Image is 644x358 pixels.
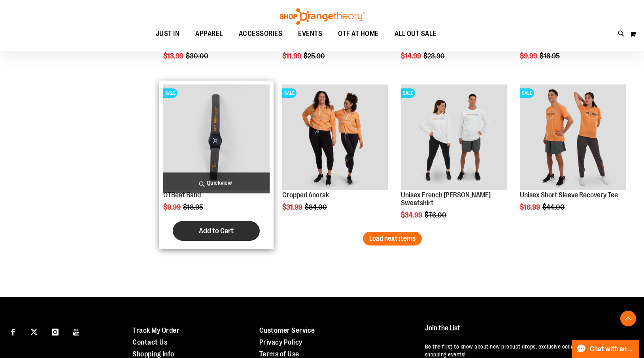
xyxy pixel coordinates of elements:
a: Visit our X page [27,324,41,338]
span: $9.99 [163,203,182,211]
a: Cropped Anorak [282,191,329,199]
a: Customer Service [259,326,315,334]
span: $31.99 [282,203,304,211]
button: Back To Top [620,311,636,326]
a: OTBeat BandSALE [163,84,270,192]
span: $18.95 [183,203,204,211]
a: Visit our Youtube page [70,324,83,338]
a: Visit our Facebook page [6,324,20,338]
a: Unisex Short Sleeve Recovery Tee primary imageSALE [520,84,626,192]
span: ACCESSORIES [239,25,283,43]
button: Load next items [363,232,422,246]
span: $14.99 [401,52,422,60]
span: Chat with an Expert [590,345,635,353]
img: Unisex French Terry Crewneck Sweatshirt primary image [401,84,507,191]
a: Terms of Use [259,350,299,358]
span: $9.99 [520,52,538,60]
img: Twitter [30,328,38,336]
span: Load next items [369,234,415,242]
img: Cropped Anorak primary image [282,84,389,191]
a: Unisex French Terry Crewneck Sweatshirt primary imageSALE [401,84,507,192]
a: Privacy Policy [259,338,302,346]
span: $25.90 [304,52,326,60]
a: OTBeat Band [163,191,201,199]
span: $30.00 [186,52,210,60]
span: $13.99 [163,52,185,60]
span: $11.99 [282,52,302,60]
a: Contact Us [132,338,167,346]
div: product [278,81,393,232]
a: Shopping Info [132,350,174,358]
span: APPAREL [195,25,223,43]
span: $84.00 [305,203,328,211]
img: Shop Orangetheory [279,8,366,25]
span: EVENTS [298,25,322,43]
div: product [397,81,511,239]
span: SALE [282,88,297,98]
span: SALE [401,88,415,98]
a: Unisex French [PERSON_NAME] Sweatshirt [401,191,491,207]
span: $18.95 [540,52,561,60]
button: Chat with an Expert [572,340,640,358]
span: SALE [163,88,178,98]
h4: Join the List [425,324,628,339]
span: $44.00 [542,203,566,211]
a: Track My Order [132,326,179,334]
span: $16.99 [520,203,541,211]
a: Visit our Instagram page [48,324,62,338]
span: $76.00 [425,211,448,219]
img: Unisex Short Sleeve Recovery Tee primary image [520,84,626,191]
div: product [516,81,630,232]
span: OTF AT HOME [338,25,379,43]
div: product [159,81,274,249]
button: Add to Cart [173,221,260,241]
span: JUST IN [156,25,180,43]
span: $23.90 [423,52,446,60]
a: Cropped Anorak primary imageSALE [282,84,389,192]
span: ALL OUT SALE [395,25,436,43]
span: Add to Cart [199,227,234,235]
img: OTBeat Band [163,84,270,191]
a: Unisex Short Sleeve Recovery Tee [520,191,618,199]
span: $34.99 [401,211,423,219]
a: Quickview [163,172,270,193]
span: SALE [520,88,534,98]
